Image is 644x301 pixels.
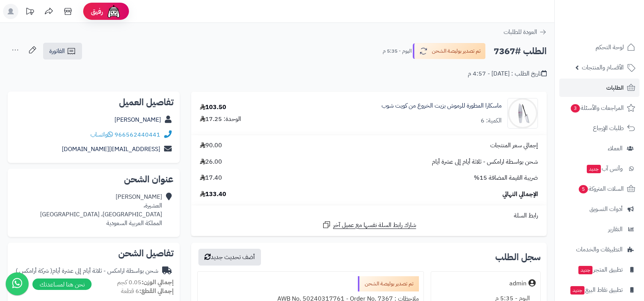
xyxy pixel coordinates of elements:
[570,286,584,295] span: جديد
[117,278,174,287] small: 0.05 كجم
[91,7,103,16] span: رفيق
[474,174,538,182] span: ضريبة القيمة المضافة 15%
[90,130,113,139] a: واتساب
[570,285,623,295] span: تطبيق نقاط البيع
[559,240,639,259] a: التطبيقات والخدمات
[589,204,623,214] span: أدوات التسويق
[114,130,160,139] a: 966562440441
[106,4,121,19] img: ai-face.png
[504,27,537,37] span: العودة للطلبات
[578,264,623,275] span: تطبيق المتجر
[508,98,538,129] img: 1700124675-Image%2016-11-2023%20at%2011.49%20AM-90x90.jpg
[200,103,226,112] div: 103.50
[559,38,639,56] a: لوحة التحكم
[358,276,419,291] div: تم تصدير بوليصة الشحن
[16,266,52,275] span: ( شركة أرامكس )
[200,141,222,150] span: 90.00
[14,175,174,184] h2: عنوان الشحن
[333,221,416,230] span: شارك رابط السلة نفسها مع عميل آخر
[16,267,158,275] div: شحن بواسطة ارامكس - ثلاثة أيام إلى عشرة أيام
[606,82,624,93] span: الطلبات
[14,249,174,258] h2: تفاصيل الشحن
[593,123,624,134] span: طلبات الإرجاع
[322,220,416,230] a: شارك رابط السلة نفسها مع عميل آخر
[559,79,639,97] a: الطلبات
[502,190,538,199] span: الإجمالي النهائي
[198,249,261,266] button: أضف تحديث جديد
[49,47,65,56] span: الفاتورة
[200,174,222,182] span: 17.40
[200,115,241,124] div: الوحدة: 17.25
[559,200,639,218] a: أدوات التسويق
[559,99,639,117] a: المراجعات والأسئلة3
[468,69,547,78] div: تاريخ الطلب : [DATE] - 4:57 م
[559,261,639,279] a: تطبيق المتجرجديد
[200,190,226,199] span: 133.40
[582,62,624,73] span: الأقسام والمنتجات
[490,141,538,150] span: إجمالي سعر المنتجات
[579,185,588,193] span: 5
[509,279,526,288] div: admin
[121,287,174,296] small: 6 قطعة
[432,158,538,166] span: شحن بواسطة ارامكس - ثلاثة أيام إلى عشرة أيام
[576,244,623,255] span: التطبيقات والخدمات
[608,224,623,235] span: التقارير
[200,158,222,166] span: 26.00
[494,43,547,59] h2: الطلب #7367
[559,159,639,178] a: وآتس آبجديد
[142,278,174,287] strong: إجمالي الوزن:
[14,98,174,107] h2: تفاصيل العميل
[20,4,39,21] a: تحديثات المنصة
[587,165,601,173] span: جديد
[578,266,592,274] span: جديد
[570,103,624,113] span: المراجعات والأسئلة
[578,183,624,194] span: السلات المتروكة
[194,211,544,220] div: رابط السلة
[559,139,639,158] a: العملاء
[382,101,502,110] a: ماسكارا المطورة للرموش بزيت الخروع من كويت شوب
[596,42,624,53] span: لوحة التحكم
[495,253,541,262] h3: سجل الطلب
[43,43,82,60] a: الفاتورة
[586,163,623,174] span: وآتس آب
[383,47,412,55] small: اليوم - 5:35 م
[413,43,486,59] button: تم تصدير بوليصة الشحن
[481,116,502,125] div: الكمية: 6
[559,220,639,238] a: التقارير
[139,287,174,296] strong: إجمالي القطع:
[62,145,160,154] a: [EMAIL_ADDRESS][DOMAIN_NAME]
[40,193,162,227] div: [PERSON_NAME] العشيرة، [GEOGRAPHIC_DATA]، [GEOGRAPHIC_DATA] المملكة العربية السعودية
[571,104,580,113] span: 3
[559,180,639,198] a: السلات المتروكة5
[559,281,639,299] a: تطبيق نقاط البيعجديد
[608,143,623,154] span: العملاء
[559,119,639,137] a: طلبات الإرجاع
[114,115,161,124] a: [PERSON_NAME]
[504,27,547,37] a: العودة للطلبات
